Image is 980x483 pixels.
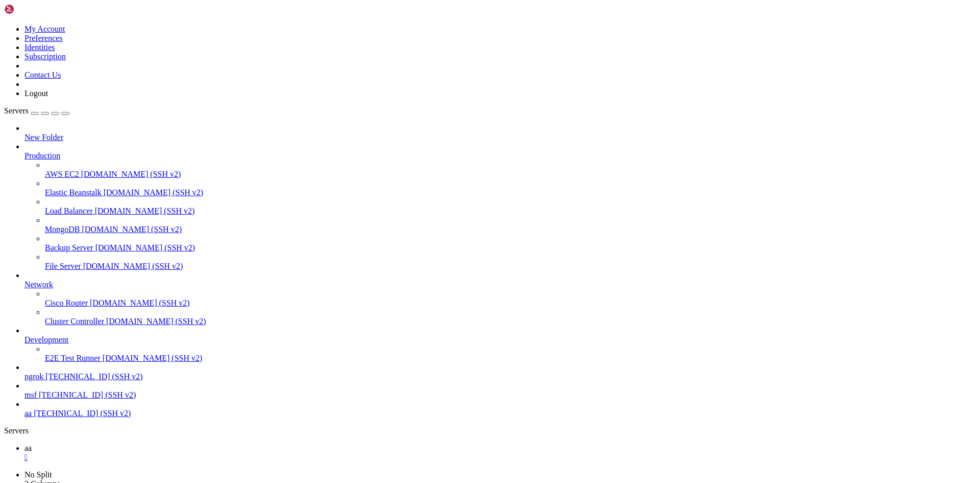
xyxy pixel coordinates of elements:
[24,335,68,344] span: Development
[24,335,976,344] a: Development
[24,381,976,400] li: msf [TECHNICAL_ID] (SSH v2)
[106,317,206,326] span: [DOMAIN_NAME] (SSH v2)
[95,206,195,215] span: [DOMAIN_NAME] (SSH v2)
[45,234,976,252] li: Backup Server [DOMAIN_NAME] (SSH v2)
[45,289,976,308] li: Cisco Router [DOMAIN_NAME] (SSH v2)
[103,354,203,362] span: [DOMAIN_NAME] (SSH v2)
[45,206,976,216] a: Load Balancer [DOMAIN_NAME] (SSH v2)
[45,179,976,197] li: Elastic Beanstalk [DOMAIN_NAME] (SSH v2)
[45,243,93,252] span: Backup Server
[4,13,8,21] div: (0, 1)
[24,25,65,33] a: My Account
[24,271,976,326] li: Network
[82,225,182,234] span: [DOMAIN_NAME] (SSH v2)
[24,444,32,452] span: aa
[24,89,48,98] a: Logout
[45,298,88,307] span: Cisco Router
[24,444,976,462] a: aa
[24,280,976,289] a: Network
[24,326,976,363] li: Development
[24,390,37,399] span: msf
[24,151,976,160] a: Production
[24,133,976,142] a: New Folder
[24,409,32,418] span: aa
[45,188,102,197] span: Elastic Beanstalk
[24,453,976,462] a: 
[45,243,976,252] a: Backup Server [DOMAIN_NAME] (SSH v2)
[4,4,847,13] x-row: Connecting [TECHNICAL_ID]...
[24,409,976,418] a: aa [TECHNICAL_ID] (SSH v2)
[45,160,976,179] li: AWS EC2 [DOMAIN_NAME] (SSH v2)
[45,206,93,215] span: Load Balancer
[83,262,183,270] span: [DOMAIN_NAME] (SSH v2)
[24,400,976,418] li: aa [TECHNICAL_ID] (SSH v2)
[4,426,976,435] div: Servers
[45,354,976,363] a: E2E Test Runner [DOMAIN_NAME] (SSH v2)
[4,106,29,115] span: Servers
[24,372,43,381] span: ngrok
[45,317,976,326] a: Cluster Controller [DOMAIN_NAME] (SSH v2)
[24,142,976,271] li: Production
[24,124,976,142] li: New Folder
[45,262,81,270] span: File Server
[104,188,204,197] span: [DOMAIN_NAME] (SSH v2)
[45,188,976,197] a: Elastic Beanstalk [DOMAIN_NAME] (SSH v2)
[4,106,69,115] a: Servers
[45,354,101,362] span: E2E Test Runner
[45,170,976,179] a: AWS EC2 [DOMAIN_NAME] (SSH v2)
[24,34,63,42] a: Preferences
[81,170,181,178] span: [DOMAIN_NAME] (SSH v2)
[45,170,79,178] span: AWS EC2
[24,52,66,61] a: Subscription
[24,363,976,381] li: ngrok [TECHNICAL_ID] (SSH v2)
[24,470,52,479] a: No Split
[24,71,61,79] a: Contact Us
[45,262,976,271] a: File Server [DOMAIN_NAME] (SSH v2)
[4,4,63,14] img: Shellngn
[39,390,136,399] span: [TECHNICAL_ID] (SSH v2)
[45,308,976,326] li: Cluster Controller [DOMAIN_NAME] (SSH v2)
[45,372,142,381] span: [TECHNICAL_ID] (SSH v2)
[24,390,976,400] a: msf [TECHNICAL_ID] (SSH v2)
[45,225,80,234] span: MongoDB
[45,197,976,216] li: Load Balancer [DOMAIN_NAME] (SSH v2)
[24,43,55,52] a: Identities
[24,372,976,381] a: ngrok [TECHNICAL_ID] (SSH v2)
[90,298,190,307] span: [DOMAIN_NAME] (SSH v2)
[45,298,976,308] a: Cisco Router [DOMAIN_NAME] (SSH v2)
[45,225,976,234] a: MongoDB [DOMAIN_NAME] (SSH v2)
[24,151,60,160] span: Production
[24,133,63,142] span: New Folder
[34,409,131,418] span: [TECHNICAL_ID] (SSH v2)
[24,280,53,289] span: Network
[45,252,976,271] li: File Server [DOMAIN_NAME] (SSH v2)
[45,344,976,363] li: E2E Test Runner [DOMAIN_NAME] (SSH v2)
[45,317,104,326] span: Cluster Controller
[45,216,976,234] li: MongoDB [DOMAIN_NAME] (SSH v2)
[95,243,195,252] span: [DOMAIN_NAME] (SSH v2)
